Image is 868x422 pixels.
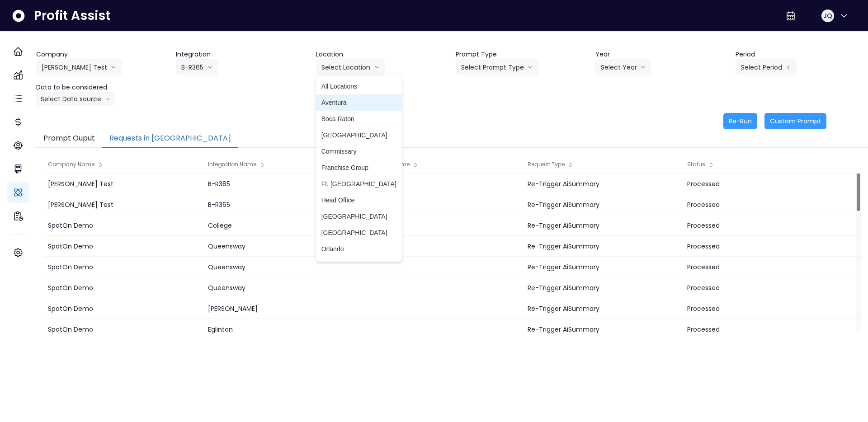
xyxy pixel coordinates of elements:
[523,257,683,277] div: Re-Trigger AiSummary
[259,161,266,169] svg: sort
[203,319,363,340] div: Eglinton
[456,59,538,75] button: Select Prompt Typearrow down line
[203,215,363,236] div: College
[595,59,651,75] button: Select Yeararrow down line
[523,298,683,319] div: Re-Trigger AiSummary
[203,155,363,173] div: Integration Name
[374,63,379,72] svg: arrow down line
[764,113,826,129] button: Custom Prompt
[523,155,683,173] div: Request Type
[321,147,396,156] span: Commissary
[523,173,683,194] div: Re-Trigger AiSummary
[412,161,419,169] svg: sort
[43,277,203,298] div: SpotOn Demo
[43,215,203,236] div: SpotOn Demo
[36,83,169,92] header: Data to be considered.
[43,236,203,257] div: SpotOn Demo
[321,212,396,221] span: [GEOGRAPHIC_DATA]
[203,194,363,215] div: B-R365
[786,63,791,72] svg: arrow left line
[523,319,683,340] div: Re-Trigger AiSummary
[567,161,574,169] svg: sort
[456,50,588,59] header: Prompt Type
[97,161,104,169] svg: sort
[823,11,832,20] span: JQ
[43,257,203,277] div: SpotOn Demo
[106,94,110,103] svg: arrow down line
[523,236,683,257] div: Re-Trigger AiSummary
[683,173,842,194] div: Processed
[321,114,396,123] span: Boca Raton
[43,173,203,194] div: [PERSON_NAME] Test
[641,63,646,72] svg: arrow down line
[43,155,203,173] div: Company Name
[102,129,238,148] button: Requests in [GEOGRAPHIC_DATA]
[595,50,728,59] header: Year
[203,298,363,319] div: [PERSON_NAME]
[321,98,396,107] span: Aventura
[321,82,396,91] span: All Locations
[736,50,868,59] header: Period
[34,8,110,24] span: Profit Assist
[708,161,715,169] svg: sort
[176,50,308,59] header: Integration
[321,244,396,253] span: Orlando
[683,298,842,319] div: Processed
[203,173,363,194] div: B-R365
[683,319,842,340] div: Processed
[43,298,203,319] div: SpotOn Demo
[321,228,396,237] span: [GEOGRAPHIC_DATA]
[736,59,797,75] button: Select Periodarrow left line
[36,92,115,106] button: Select Data sourcearrow down line
[363,155,523,173] div: Location Name
[36,50,169,59] header: Company
[683,277,842,298] div: Processed
[316,50,448,59] header: Location
[203,277,363,298] div: Queensway
[523,277,683,298] div: Re-Trigger AiSummary
[321,163,396,172] span: Franchise Group
[683,215,842,236] div: Processed
[321,131,396,140] span: [GEOGRAPHIC_DATA]
[723,113,757,129] button: Re-Run
[523,194,683,215] div: Re-Trigger AiSummary
[43,194,203,215] div: [PERSON_NAME] Test
[683,155,842,173] div: Status
[36,129,102,148] button: Prompt Ouput
[523,215,683,236] div: Re-Trigger AiSummary
[36,59,122,75] button: [PERSON_NAME] Testarrow down line
[321,196,396,205] span: Head Office
[111,63,116,72] svg: arrow down line
[203,257,363,277] div: Queensway
[683,194,842,215] div: Processed
[176,59,218,75] button: B-R365arrow down line
[203,236,363,257] div: Queensway
[683,257,842,277] div: Processed
[528,63,533,72] svg: arrow down line
[683,236,842,257] div: Processed
[207,63,212,72] svg: arrow down line
[321,179,396,188] span: Ft. [GEOGRAPHIC_DATA]
[316,75,402,262] ul: Select Locationarrow down line
[316,59,385,75] button: Select Locationarrow down line
[43,319,203,340] div: SpotOn Demo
